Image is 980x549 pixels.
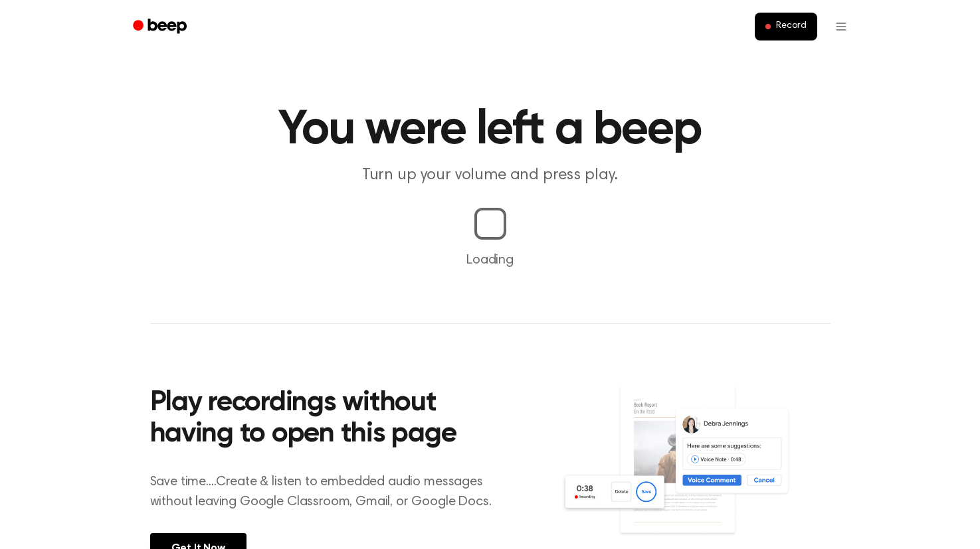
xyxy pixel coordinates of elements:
button: Record [755,13,817,40]
span: Record [776,21,806,33]
a: Beep [124,14,199,40]
h2: Play recordings without having to open this page [150,388,508,451]
p: Turn up your volume and press play. [235,165,745,187]
h1: You were left a beep [150,106,831,154]
p: Loading [16,250,964,270]
p: Save time....Create & listen to embedded audio messages without leaving Google Classroom, Gmail, ... [150,472,508,512]
button: Open menu [825,11,857,42]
